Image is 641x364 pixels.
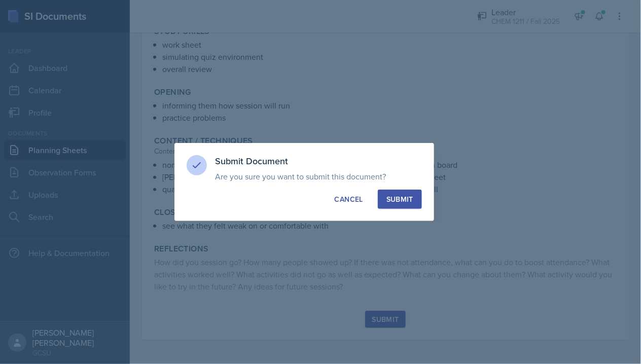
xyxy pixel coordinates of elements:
[386,194,413,204] div: Submit
[215,155,422,167] h3: Submit Document
[215,171,422,181] p: Are you sure you want to submit this document?
[326,190,372,209] button: Cancel
[335,194,363,204] div: Cancel
[378,190,422,209] button: Submit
